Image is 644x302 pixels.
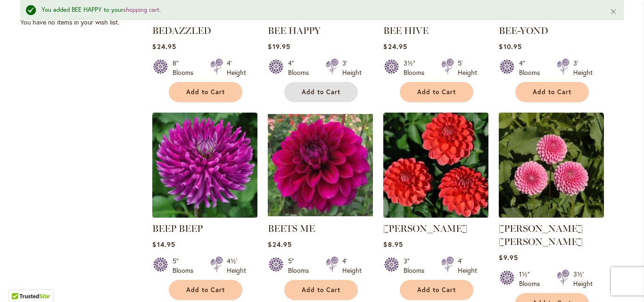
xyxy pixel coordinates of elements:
div: 4' Height [458,256,477,275]
div: 3' Height [342,58,362,77]
iframe: Launch Accessibility Center [7,269,33,295]
a: BETTY ANNE [499,211,604,220]
span: $19.95 [268,42,290,51]
span: Add to Cart [417,88,456,96]
button: Add to Cart [400,280,473,300]
div: 3' Height [573,58,593,77]
button: Add to Cart [169,82,242,102]
a: shopping cart [123,6,159,14]
span: $8.95 [383,240,403,249]
a: BEE HAPPY [268,25,321,36]
a: BEEP BEEP [152,223,203,234]
img: BENJAMIN MATTHEW [383,113,488,218]
img: BEETS ME [268,113,373,218]
button: Add to Cart [169,280,242,300]
div: 3" Blooms [404,256,430,275]
span: $10.95 [499,42,521,51]
span: Add to Cart [533,88,571,96]
span: $9.95 [499,253,518,262]
img: BEEP BEEP [152,113,257,218]
a: BEEP BEEP [152,211,257,220]
button: Add to Cart [515,82,589,102]
div: 5" Blooms [288,256,314,275]
span: Add to Cart [186,88,225,96]
div: 4' Height [227,58,246,77]
a: BEETS ME [268,211,373,220]
div: 4" Blooms [519,58,545,77]
div: 1½" Blooms [519,269,545,288]
a: BEE HIVE [383,25,429,36]
div: 4½' Height [227,256,246,275]
button: Add to Cart [284,82,358,102]
span: $24.95 [383,42,407,51]
span: $24.95 [268,240,291,249]
div: 4' Height [342,256,362,275]
div: 4" Blooms [288,58,314,77]
span: $14.95 [152,240,175,249]
button: Add to Cart [400,82,473,102]
a: BENJAMIN MATTHEW [383,211,488,220]
div: You added BEE HAPPY to your . [41,6,595,15]
img: BETTY ANNE [499,113,604,218]
span: Add to Cart [417,286,456,294]
span: Add to Cart [186,286,225,294]
div: 3½' Height [573,269,593,288]
div: 8" Blooms [173,58,199,77]
a: [PERSON_NAME] [383,223,467,234]
div: 5" Blooms [173,256,199,275]
span: Add to Cart [302,286,340,294]
a: BEETS ME [268,223,315,234]
a: [PERSON_NAME] [PERSON_NAME] [499,223,583,247]
span: Add to Cart [302,88,340,96]
a: BEDAZZLED [152,25,211,36]
div: 3½" Blooms [404,58,430,77]
button: Add to Cart [284,280,358,300]
a: BEE-YOND [499,25,548,36]
div: 5' Height [458,58,477,77]
span: $24.95 [152,42,176,51]
div: You have no items in your wish list. [20,17,146,27]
